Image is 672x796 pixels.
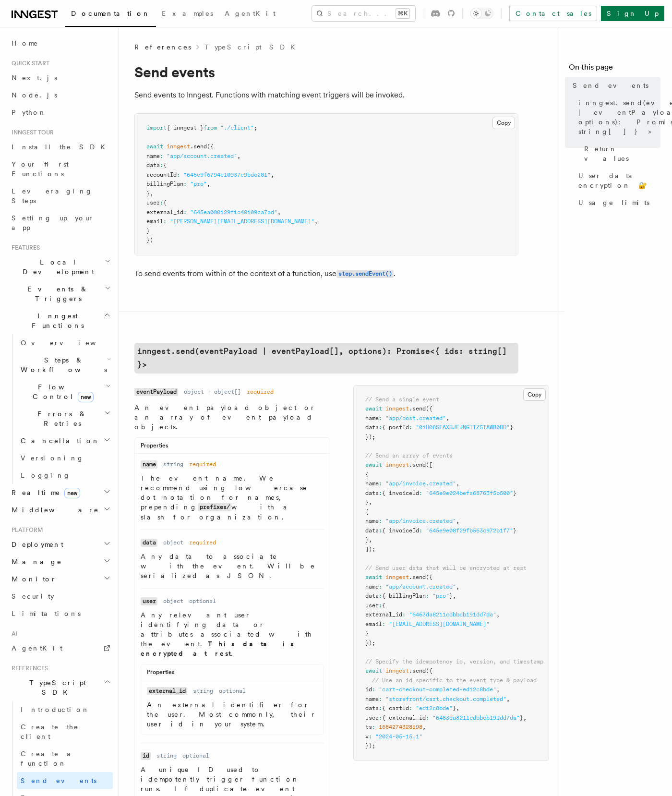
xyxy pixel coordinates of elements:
span: , [456,705,459,712]
a: Node.js [8,86,113,104]
span: data [365,424,379,431]
dd: string [163,460,183,468]
span: } [513,527,516,534]
button: Search...⌘K [312,6,415,21]
span: , [237,153,240,159]
span: "app/account.created" [167,153,237,159]
p: Send events to Inngest. Functions with matching event triggers will be invoked. [134,88,518,102]
span: Flow Control [17,382,106,401]
span: , [496,611,500,618]
span: { [163,162,167,169]
span: : [183,181,187,187]
span: ts [365,724,372,730]
a: AgentKit [219,3,281,26]
a: AgentKit [8,639,113,657]
span: Limitations [12,610,81,617]
span: { invoiceId [382,490,419,496]
span: { cartId [382,705,409,712]
span: ]); [365,546,375,553]
span: await [146,143,163,150]
dd: object [163,597,183,605]
a: Your first Functions [8,156,113,182]
span: , [523,714,527,721]
strong: This data is encrypted at rest. [141,640,294,657]
span: Monitor [8,574,57,584]
span: , [369,499,372,506]
span: data [365,527,379,534]
h4: On this page [569,61,660,77]
span: : [379,583,382,590]
span: ({ [426,667,432,674]
button: Cancellation [17,432,113,449]
button: Monitor [8,570,113,588]
span: , [314,218,318,225]
button: Copy [492,117,515,129]
span: Events & Triggers [8,284,105,303]
span: : [379,490,382,496]
span: } [365,630,369,637]
span: Deployment [8,540,63,549]
span: References [134,42,191,52]
span: AI [8,630,18,638]
span: { inngest } [167,124,204,131]
span: } [513,490,516,496]
a: Documentation [65,3,156,27]
span: Realtime [8,488,80,497]
span: await [365,461,382,468]
dd: optional [219,687,246,695]
span: import [146,124,167,131]
span: Platform [8,526,43,534]
span: id [365,686,372,693]
span: "ed12c8bde" [416,705,453,712]
a: User data encryption 🔐 [575,167,660,194]
button: Local Development [8,253,113,280]
span: : [379,518,382,524]
span: : [426,592,429,599]
span: }) [146,237,153,243]
span: Documentation [71,10,150,17]
span: Local Development [8,257,105,277]
a: Logging [17,467,113,484]
dd: string [193,687,213,695]
span: .send [190,143,207,150]
span: // Specify the idempotency id, version, and timestamp [365,658,543,665]
span: : [379,415,382,422]
span: : [419,527,422,534]
span: from [204,124,217,131]
a: Send events [17,772,113,789]
span: Logging [21,471,71,479]
a: Create a function [17,745,113,772]
dd: string [156,752,177,760]
span: Next.js [12,74,57,82]
span: Steps & Workflows [17,355,107,374]
span: } [365,536,369,543]
p: Any relevant user identifying data or attributes associated with the event. [141,610,324,658]
span: } [510,424,513,431]
button: Manage [8,553,113,570]
span: : [379,527,382,534]
span: "pro" [432,592,449,599]
span: { [382,602,385,609]
h1: Send events [134,63,518,81]
button: Realtimenew [8,484,113,501]
span: } [146,190,150,197]
span: Errors & Retries [17,409,104,428]
dd: object | object[] [184,388,241,396]
span: "6463da8211cdbbcb191dd7da" [409,611,496,618]
span: new [64,488,80,498]
a: Home [8,35,113,52]
span: , [150,190,153,197]
span: , [456,480,459,487]
span: : [372,686,375,693]
span: inngest [385,667,409,674]
span: Create a function [21,750,78,767]
span: : [379,696,382,702]
span: : [177,171,180,178]
span: : [409,424,412,431]
span: ({ [207,143,214,150]
span: // Send a single event [365,396,439,403]
span: , [456,583,459,590]
span: Python [12,109,47,116]
span: : [379,480,382,487]
span: : [160,153,163,159]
